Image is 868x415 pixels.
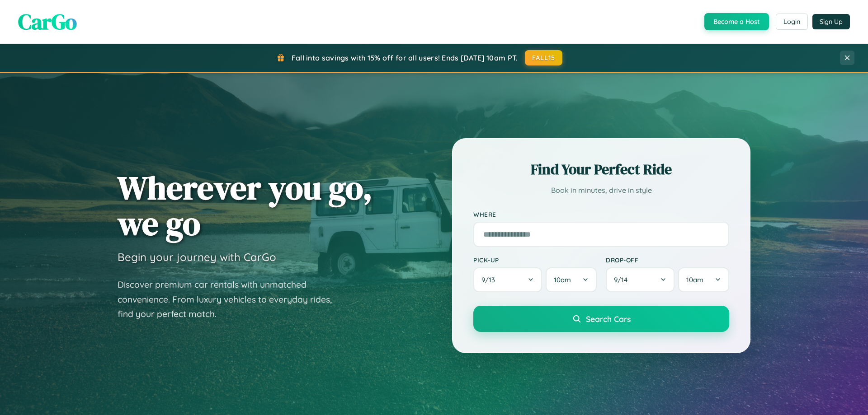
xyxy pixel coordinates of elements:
[473,267,542,292] button: 9/13
[546,267,597,292] button: 10am
[812,14,850,29] button: Sign Up
[473,210,729,218] label: Where
[678,267,729,292] button: 10am
[473,159,729,179] h2: Find Your Perfect Ride
[606,267,675,292] button: 9/14
[686,275,703,284] span: 10am
[525,50,563,65] button: FALL15
[554,275,571,284] span: 10am
[118,170,373,241] h1: Wherever you go, we go
[606,256,729,264] label: Drop-off
[704,13,769,30] button: Become a Host
[473,184,729,197] p: Book in minutes, drive in style
[118,277,344,322] p: Discover premium car rentals with unmatched convenience. From luxury vehicles to everyday rides, ...
[586,314,631,324] span: Search Cars
[292,53,518,62] span: Fall into savings with 15% off for all users! Ends [DATE] 10am PT.
[473,256,597,264] label: Pick-up
[614,275,632,284] span: 9 / 14
[473,306,729,332] button: Search Cars
[18,7,77,37] span: CarGo
[481,275,500,284] span: 9 / 13
[776,14,808,30] button: Login
[118,250,276,264] h3: Begin your journey with CarGo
